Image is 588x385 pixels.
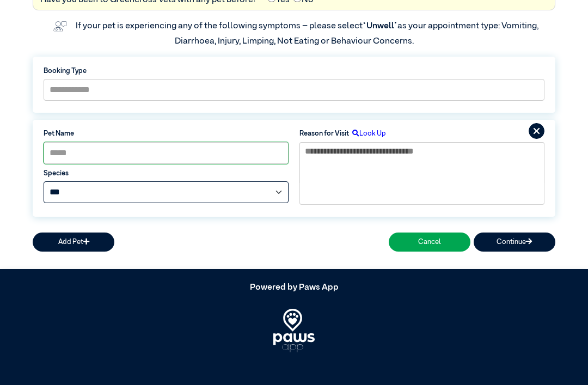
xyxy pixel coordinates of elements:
label: Pet Name [44,129,289,139]
label: Reason for Visit [299,129,349,139]
img: PawsApp [273,309,315,352]
label: Look Up [349,129,386,139]
label: Booking Type [44,66,544,76]
span: “Unwell” [363,22,397,30]
label: Species [44,168,289,179]
h5: Powered by Paws App [33,283,555,293]
button: Cancel [389,233,470,252]
img: vet [50,17,70,35]
label: If your pet is experiencing any of the following symptoms – please select as your appointment typ... [76,22,540,46]
button: Continue [474,233,555,252]
button: Add Pet [33,233,114,252]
